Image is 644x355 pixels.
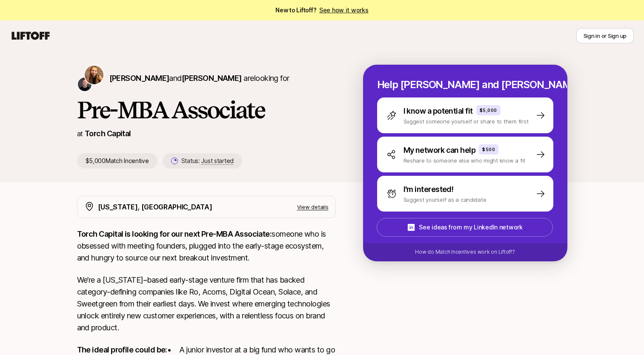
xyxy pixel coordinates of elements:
[77,345,167,354] strong: The ideal profile could be:
[78,77,92,91] img: Christopher Harper
[77,128,83,139] p: at
[319,6,369,14] a: See how it works
[404,183,454,195] p: I'm interested!
[98,201,212,212] p: [US_STATE], [GEOGRAPHIC_DATA]
[85,66,103,84] img: Katie Reiner
[275,5,368,15] span: New to Liftoff?
[297,203,329,211] p: View details
[404,105,473,117] p: I know a potential fit
[404,117,529,126] p: Suggest someone yourself or share to them first
[480,107,497,114] p: $5,000
[415,248,515,256] p: How do Match Incentives work on Liftoff?
[419,222,522,232] p: See ideas from my LinkedIn network
[576,28,634,43] button: Sign in or Sign up
[482,146,495,153] p: $500
[77,153,157,169] p: $5,000 Match Incentive
[85,129,131,138] a: Torch Capital
[77,229,272,238] strong: Torch Capital is looking for our next Pre-MBA Associate:
[109,72,289,84] p: are looking for
[404,144,476,156] p: My network can help
[169,74,241,83] span: and
[181,156,234,166] p: Status:
[404,156,526,165] p: Reshare to someone else who might know a fit
[182,74,242,83] span: [PERSON_NAME]
[77,97,336,123] h1: Pre-MBA Associate
[377,79,553,91] p: Help [PERSON_NAME] and [PERSON_NAME] hire
[377,218,553,237] button: See ideas from my LinkedIn network
[109,74,169,83] span: [PERSON_NAME]
[404,195,487,204] p: Suggest yourself as a candidate
[77,274,336,334] p: We’re a [US_STATE]–based early-stage venture firm that has backed category-defining companies lik...
[201,157,234,165] span: Just started
[77,228,336,264] p: someone who is obsessed with meeting founders, plugged into the early-stage ecosystem, and hungry...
